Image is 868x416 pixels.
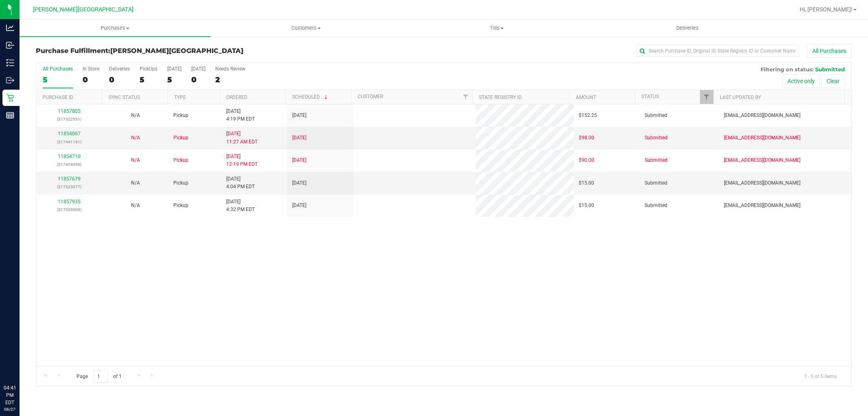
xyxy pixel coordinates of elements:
[210,20,401,37] a: Customers
[83,75,99,84] div: 0
[93,370,108,383] input: 1
[58,108,81,114] a: 11857805
[724,202,800,209] span: [EMAIL_ADDRESS][DOMAIN_NAME]
[173,112,188,119] span: Pickup
[645,202,667,209] span: Submitted
[724,134,800,142] span: [EMAIL_ADDRESS][DOMAIN_NAME]
[579,156,594,164] span: $90.00
[131,134,140,142] button: N/A
[4,406,16,412] p: 08/27
[173,156,188,164] span: Pickup
[226,175,255,191] span: [DATE] 4:04 PM EDT
[131,156,140,164] button: N/A
[83,66,99,72] div: In Store
[226,130,258,145] span: [DATE] 11:27 AM EDT
[358,94,383,99] a: Customer
[109,95,140,100] a: Sync Status
[226,95,247,100] a: Ordered
[20,20,210,37] a: Purchases
[191,66,206,72] div: [DATE]
[24,350,34,359] iframe: Resource center unread badge
[215,66,245,72] div: Needs Review
[720,95,761,100] a: Last Updated By
[226,108,255,123] span: [DATE] 4:19 PM EDT
[58,131,81,136] a: 11854067
[8,351,33,375] iframe: Resource center
[798,370,843,382] span: 1 - 5 of 5 items
[173,134,188,142] span: Pickup
[6,24,14,32] inline-svg: Analytics
[226,198,255,214] span: [DATE] 4:32 PM EDT
[761,66,813,73] span: Filtering on status:
[173,179,188,187] span: Pickup
[41,183,97,191] p: (317523077)
[579,179,594,187] span: $15.00
[109,66,130,72] div: Deliveries
[665,24,710,32] span: Deliveries
[42,95,73,100] a: Purchase ID
[479,95,522,100] a: State Registry ID
[821,74,845,88] button: Clear
[109,75,130,84] div: 0
[807,44,852,58] button: All Purchases
[211,24,401,32] span: Customers
[131,112,140,118] span: Not Applicable
[292,94,329,100] a: Scheduled
[724,156,800,164] span: [EMAIL_ADDRESS][DOMAIN_NAME]
[815,66,845,73] span: Submitted
[20,24,210,32] span: Purchases
[645,112,667,119] span: Submitted
[41,161,97,168] p: (317454096)
[724,112,800,119] span: [EMAIL_ADDRESS][DOMAIN_NAME]
[459,90,472,104] a: Filter
[292,112,306,119] span: [DATE]
[292,156,306,164] span: [DATE]
[6,94,14,102] inline-svg: Retail
[592,20,783,37] a: Deliveries
[131,202,140,208] span: Not Applicable
[6,41,14,49] inline-svg: Inbound
[226,153,258,168] span: [DATE] 12:19 PM EDT
[292,202,306,209] span: [DATE]
[800,6,853,13] span: Hi, [PERSON_NAME]!
[579,134,594,142] span: $98.00
[140,66,157,72] div: PickUps
[636,45,799,57] input: Search Purchase ID, Original ID, State Registry ID or Customer Name...
[402,24,592,32] span: Tills
[6,111,14,119] inline-svg: Reports
[58,199,81,205] a: 11857935
[215,75,245,84] div: 2
[167,75,181,84] div: 5
[36,47,308,55] h3: Purchase Fulfillment:
[131,157,140,163] span: Not Applicable
[292,179,306,187] span: [DATE]
[131,202,140,209] button: N/A
[4,384,16,406] p: 04:41 PM EDT
[576,95,596,100] a: Amount
[43,66,73,72] div: All Purchases
[191,75,206,84] div: 0
[140,75,157,84] div: 5
[6,76,14,84] inline-svg: Outbound
[645,134,667,142] span: Submitted
[58,176,81,182] a: 11857679
[41,138,97,146] p: (317441191)
[173,202,188,209] span: Pickup
[43,75,73,84] div: 5
[6,59,14,67] inline-svg: Inventory
[645,156,667,164] span: Submitted
[58,154,81,159] a: 11854710
[641,94,659,99] a: Status
[401,20,592,37] a: Tills
[131,112,140,119] button: N/A
[167,66,181,72] div: [DATE]
[131,180,140,186] span: Not Applicable
[645,179,667,187] span: Submitted
[174,95,186,100] a: Type
[579,202,594,209] span: $15.00
[41,206,97,214] p: (317529909)
[579,112,597,119] span: $152.25
[110,47,243,55] span: [PERSON_NAME][GEOGRAPHIC_DATA]
[131,179,140,187] button: N/A
[33,6,133,13] span: [PERSON_NAME][GEOGRAPHIC_DATA]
